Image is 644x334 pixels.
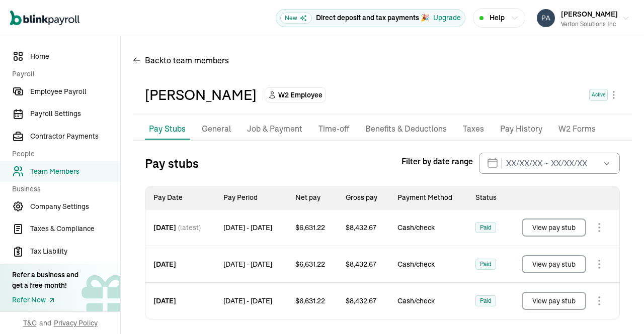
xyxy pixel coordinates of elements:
span: Paid [480,222,492,233]
button: View pay stub [522,292,586,310]
p: Time-off [318,123,349,136]
span: Tax Liability [30,246,120,257]
span: Paid [480,259,492,269]
p: W2 Forms [558,123,596,136]
span: People [12,149,114,159]
span: Company Settings [30,201,120,212]
iframe: Chat Widget [594,286,644,334]
span: $ 6,631.22 [295,259,325,269]
span: $ 6,631.22 [295,296,325,306]
span: $ 8,432.67 [346,296,376,306]
button: View pay stub [522,255,586,273]
span: Home [30,51,120,62]
nav: Global [10,4,79,33]
th: Pay Period [215,186,287,209]
p: Job & Payment [247,123,302,136]
button: Upgrade [433,13,461,23]
span: $ 8,432.67 [346,259,376,269]
p: Taxes [463,123,484,136]
span: Payroll [12,69,114,79]
span: Filter by date range [401,155,473,167]
span: Privacy Policy [54,318,98,328]
th: Payment Method [389,186,468,209]
span: [DATE] [153,259,176,269]
button: View pay stub [522,218,586,237]
span: [DATE] [153,222,176,233]
th: Pay Date [145,186,215,209]
span: New [280,13,312,24]
th: Status [467,186,508,209]
button: [PERSON_NAME]Verton Solutions Inc [533,6,634,31]
span: Business [12,184,114,194]
span: Taxes & Compliance [30,224,120,234]
button: Help [473,8,525,28]
a: Refer Now [12,295,78,305]
span: Back [145,54,229,66]
span: (latest) [178,222,201,233]
span: Help [490,13,505,23]
span: Paid [480,296,492,306]
span: Active [589,89,608,101]
th: Gross pay [338,186,389,209]
div: Verton Solutions Inc [561,20,618,29]
p: Direct deposit and tax payments 🎉 [316,13,429,23]
span: $ 6,631.22 [295,222,325,233]
span: [DATE] [153,296,176,306]
span: Team Members [30,166,120,177]
span: [DATE] - [DATE] [223,296,272,306]
p: General [202,123,231,136]
span: Cash/check [397,222,460,233]
span: Contractor Payments [30,131,120,142]
span: Employee Payroll [30,86,120,97]
button: Backto team members [133,48,229,72]
span: T&C [23,318,37,328]
span: [DATE] - [DATE] [223,259,272,269]
span: Cash/check [397,259,460,269]
div: Refer a business and get a free month! [12,270,78,291]
span: [PERSON_NAME] [561,10,618,19]
p: Pay History [500,123,542,136]
span: Cash/check [397,296,460,306]
input: XX/XX/XX ~ XX/XX/XX [479,153,620,174]
span: $ 8,432.67 [346,222,376,233]
p: Benefits & Deductions [365,123,447,136]
h3: Pay stubs [145,155,199,171]
span: Payroll Settings [30,108,120,119]
span: [DATE] - [DATE] [223,222,272,233]
span: W2 Employee [278,90,323,100]
div: [PERSON_NAME] [145,84,257,105]
p: Pay Stubs [149,123,186,135]
span: to team members [164,54,229,66]
th: Net pay [287,186,338,209]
